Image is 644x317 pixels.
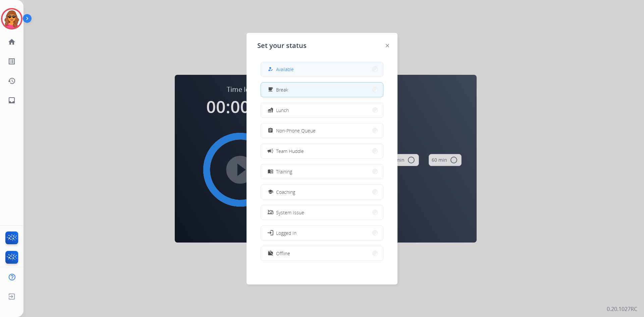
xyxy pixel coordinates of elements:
mat-icon: campaign [267,148,274,154]
button: Offline [261,246,383,261]
span: Logged In [276,229,297,236]
span: Offline [276,250,290,257]
button: System Issue [261,205,383,220]
mat-icon: fastfood [268,107,273,113]
button: Team Huddle [261,144,383,158]
button: Coaching [261,185,383,199]
mat-icon: home [8,38,16,46]
img: avatar [2,9,21,28]
span: Training [276,168,292,175]
mat-icon: history [8,77,16,85]
mat-icon: school [268,189,273,195]
button: Training [261,164,383,179]
mat-icon: menu_book [268,169,273,174]
span: System Issue [276,209,304,216]
button: Lunch [261,103,383,117]
img: close-button [386,44,389,47]
button: Break [261,83,383,97]
span: Coaching [276,189,295,196]
mat-icon: free_breakfast [268,87,273,93]
span: Team Huddle [276,148,304,155]
span: Break [276,86,288,93]
mat-icon: inbox [8,96,16,104]
button: Available [261,62,383,76]
mat-icon: assignment [268,128,273,134]
button: Logged In [261,226,383,240]
p: 0.20.1027RC [607,305,637,313]
span: Set your status [257,41,307,50]
button: Non-Phone Queue [261,123,383,138]
mat-icon: phonelink_off [268,210,273,215]
span: Available [276,66,294,73]
mat-icon: list_alt [8,57,16,65]
mat-icon: how_to_reg [268,66,273,72]
mat-icon: work_off [268,251,273,256]
span: Non-Phone Queue [276,127,316,134]
span: Lunch [276,107,289,114]
mat-icon: login [267,229,274,236]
